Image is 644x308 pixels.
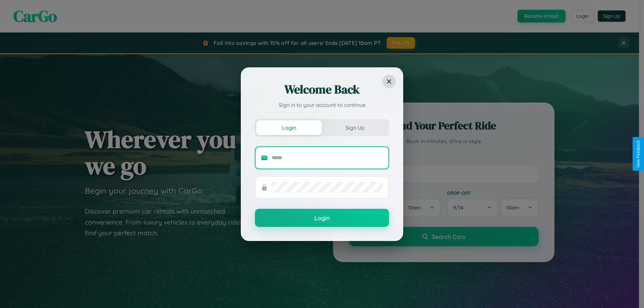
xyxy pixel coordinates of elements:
[255,209,389,227] button: Login
[256,120,322,135] button: Login
[322,120,388,135] button: Sign Up
[636,140,641,168] div: Give Feedback
[255,81,389,98] h2: Welcome Back
[255,101,389,109] p: Sign in to your account to continue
